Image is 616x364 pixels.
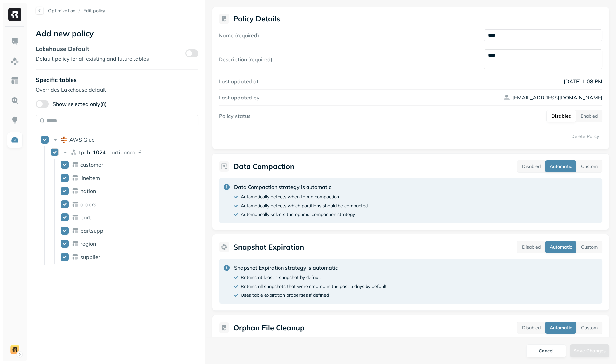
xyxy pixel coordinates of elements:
[58,212,180,223] div: partpart
[36,100,49,108] button: Show selected only(8)
[80,254,100,260] p: supplier
[36,55,149,63] p: Default policy for all existing and future tables
[36,45,149,53] p: Lakehouse Default
[219,32,259,39] label: Name (required)
[36,86,198,94] p: Overrides Lakehouse default
[79,8,80,14] p: /
[11,136,19,144] img: Optimization
[576,160,602,172] button: Custom
[517,322,545,334] button: Disabled
[36,100,107,108] label: Show selected only (8)
[80,201,96,208] p: orders
[38,134,181,145] div: AWS GlueAWS Glue
[58,173,180,183] div: lineitemlineitem
[61,213,69,221] button: part
[576,110,602,122] button: Enabled
[80,175,100,181] p: lineitem
[58,225,180,236] div: partsupppartsupp
[545,160,576,172] button: Automatic
[11,76,19,85] img: Asset Explorer
[58,238,180,249] div: regionregion
[36,76,198,84] p: Specific tables
[576,241,602,253] button: Custom
[61,227,69,235] button: partsupp
[233,242,304,252] p: Snapshot Expiration
[48,8,75,14] p: Optimization
[41,136,49,144] button: AWS Glue
[517,160,545,172] button: Disabled
[48,147,180,157] div: tpch_1024_partitioned_6tpch_1024_partitioned_6
[11,37,19,45] img: Dashboard
[241,203,368,209] p: Automatically detects which partitions should be compacted
[61,187,69,195] button: nation
[80,240,96,247] p: region
[58,252,180,262] div: suppliersupplier
[241,211,355,218] p: Automatically selects the optimal compaction strategy
[11,116,19,125] img: Insights
[219,94,260,101] label: Last updated by
[219,78,259,85] label: Last updated at
[61,161,69,169] button: customer
[10,345,19,354] img: Blinkit Demo
[484,77,602,85] p: [DATE] 1:08 PM
[517,241,545,253] button: Disabled
[80,188,96,194] p: nation
[241,274,321,281] p: Retains at least 1 snapshot by default
[233,14,280,23] p: Policy Details
[234,264,387,272] p: Snapshot Expiration strategy is automatic
[80,161,103,168] p: customer
[61,200,69,208] button: orders
[58,186,180,196] div: nationnation
[576,322,602,334] button: Custom
[219,113,250,119] label: Policy status
[80,214,91,221] p: part
[79,149,142,155] p: tpch_1024_partitioned_6
[51,148,59,156] button: tpch_1024_partitioned_6
[11,57,19,65] img: Assets
[219,56,272,63] label: Description (required)
[241,292,329,298] p: Uses table expiration properties if defined
[8,8,21,21] img: Ryft
[526,344,566,357] button: Cancel
[11,96,19,105] img: Query Explorer
[547,110,576,122] button: Disabled
[241,283,387,290] p: Retains all snapshots that were created in the past 5 days by default
[241,194,339,200] p: Automatically detects when to run compaction
[233,162,294,171] p: Data Compaction
[61,174,69,182] button: lineitem
[234,183,368,191] p: Data Compaction strategy is automatic
[80,227,103,234] p: partsupp
[48,8,105,14] nav: breadcrumb
[233,323,305,332] p: Orphan File Cleanup
[83,8,105,14] span: Edit policy
[513,94,602,101] p: [EMAIL_ADDRESS][DOMAIN_NAME]
[58,159,180,170] div: customercustomer
[61,240,69,248] button: region
[58,199,180,210] div: ordersorders
[36,28,198,39] p: Add new policy
[61,253,69,261] button: supplier
[69,136,95,143] p: AWS Glue
[545,322,576,334] button: Automatic
[545,241,576,253] button: Automatic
